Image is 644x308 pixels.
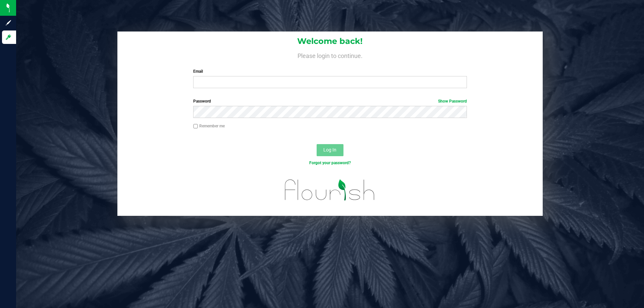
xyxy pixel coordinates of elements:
[117,51,543,59] h4: Please login to continue.
[438,99,467,104] a: Show Password
[323,147,336,152] span: Log In
[277,173,383,207] img: flourish_logo.svg
[117,37,543,46] h1: Welcome back!
[193,68,467,74] label: Email
[193,123,225,129] label: Remember me
[193,99,211,104] span: Password
[5,19,12,26] inline-svg: Sign up
[309,161,351,165] a: Forgot your password?
[5,34,12,41] inline-svg: Log in
[317,144,343,156] button: Log In
[193,124,198,129] input: Remember me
